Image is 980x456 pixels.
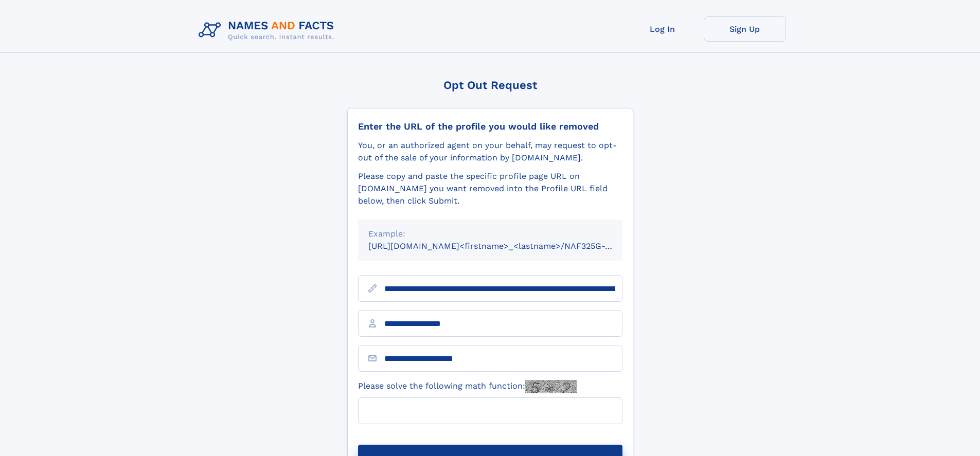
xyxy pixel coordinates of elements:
div: You, or an authorized agent on your behalf, may request to opt-out of the sale of your informatio... [358,139,622,164]
div: Enter the URL of the profile you would like removed [358,121,622,132]
a: Log In [621,16,704,42]
small: [URL][DOMAIN_NAME]<firstname>_<lastname>/NAF325G-xxxxxxxx [368,241,642,251]
img: Logo Names and Facts [194,16,343,44]
div: Opt Out Request [347,79,633,92]
div: Example: [368,228,612,240]
a: Sign Up [704,16,786,42]
div: Please copy and paste the specific profile page URL on [DOMAIN_NAME] you want removed into the Pr... [358,170,622,207]
label: Please solve the following math function: [358,380,577,393]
